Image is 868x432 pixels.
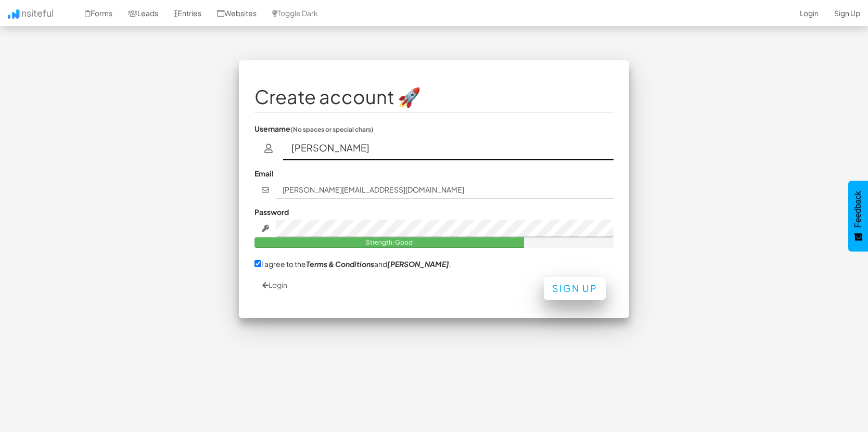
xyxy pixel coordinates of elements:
a: [PERSON_NAME] [387,259,449,269]
input: username [283,136,614,160]
a: Login [262,280,287,289]
button: Sign Up [544,277,606,300]
label: I agree to the and . [254,258,451,269]
input: I agree to theTerms & Conditionsand[PERSON_NAME]. [254,260,261,267]
h1: Create account 🚀 [254,86,614,107]
input: john@doe.com [276,181,614,199]
button: Feedback - Show survey [848,181,868,251]
img: icon.png [8,9,19,19]
a: Terms & Conditions [306,259,374,269]
label: Password [254,207,289,217]
span: Feedback [853,191,863,227]
label: Email [254,168,274,179]
label: Username [254,123,374,134]
small: (No spaces or special chars) [290,125,374,133]
div: Strength: Good [254,237,524,248]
